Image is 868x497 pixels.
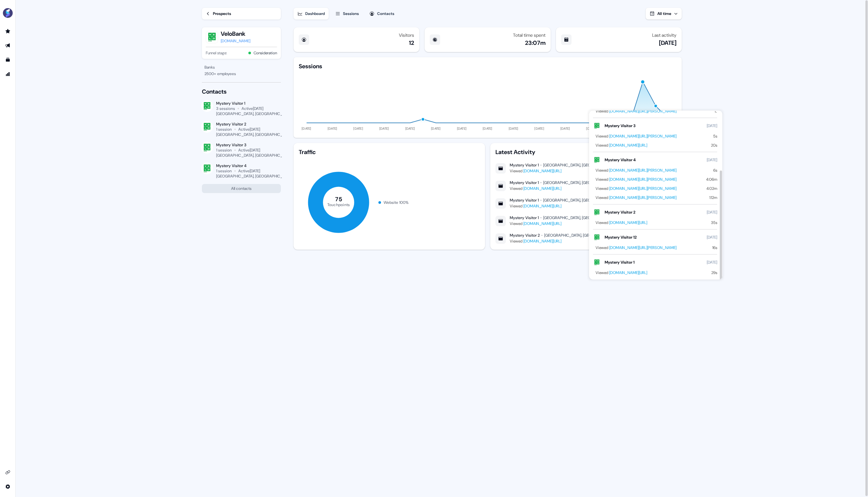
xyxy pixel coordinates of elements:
[609,186,677,191] a: [DOMAIN_NAME][URL][PERSON_NAME]
[3,481,13,492] a: Go to integrations
[646,8,682,20] button: All time
[221,30,250,38] button: VeloBank
[3,40,13,51] a: Go to outbound experience
[523,168,561,174] a: [DOMAIN_NAME][URL]
[3,69,13,79] a: Go to attribution
[543,163,619,168] div: [GEOGRAPHIC_DATA], [GEOGRAPHIC_DATA]
[609,195,677,200] a: [DOMAIN_NAME][URL][PERSON_NAME]
[216,106,235,111] div: 3 sessions
[605,259,635,266] div: Mystery Visitor 1
[657,11,671,16] span: All time
[609,177,677,182] a: [DOMAIN_NAME][URL][PERSON_NAME]
[335,195,342,203] tspan: 75
[605,157,636,163] div: Mystery Visitor 4
[399,33,414,38] div: Visitors
[510,163,539,168] div: Mystery Visitor 1
[706,186,717,191] div: 4:02m
[238,148,260,153] div: Active [DATE]
[510,233,540,238] div: Mystery Visitor 2
[242,106,263,111] div: Active [DATE]
[711,220,717,225] div: 35s
[216,148,232,153] div: 1 session
[593,143,650,148] div: Viewed
[331,8,363,20] button: Sessions
[510,185,619,192] div: Viewed
[305,10,325,17] div: Dashboard
[202,88,281,96] div: Contacts
[707,209,717,216] div: [DATE]
[483,126,493,131] tspan: [DATE]
[711,270,717,275] div: 29s
[706,177,717,182] div: 4:06m
[605,209,636,216] div: Mystery Visitor 2
[609,134,677,139] a: [DOMAIN_NAME][URL][PERSON_NAME]
[302,126,311,131] tspan: [DATE]
[216,132,293,137] div: [GEOGRAPHIC_DATA], [GEOGRAPHIC_DATA]
[523,186,561,191] a: [DOMAIN_NAME][URL]
[609,143,647,148] a: [DOMAIN_NAME][URL]
[216,142,281,148] div: Mystery Visitor 3
[299,148,480,156] div: Traffic
[544,233,620,238] div: [GEOGRAPHIC_DATA], [GEOGRAPHIC_DATA]
[327,202,350,207] tspan: Touchpoints
[328,126,337,131] tspan: [DATE]
[593,270,650,275] div: Viewed
[343,10,359,17] div: Sessions
[405,126,415,131] tspan: [DATE]
[457,126,467,131] tspan: [DATE]
[525,39,546,47] div: 23:07m
[495,148,677,156] div: Latest Activity
[609,270,647,275] a: [DOMAIN_NAME][URL]
[593,195,679,200] div: Viewed
[510,220,619,227] div: Viewed
[3,26,13,36] a: Go to prospects
[3,467,13,477] a: Go to integrations
[509,126,519,131] tspan: [DATE]
[709,195,717,200] div: 1:12m
[560,126,570,131] tspan: [DATE]
[713,168,717,173] div: 6s
[609,220,647,225] a: [DOMAIN_NAME][URL]
[204,71,278,77] div: 2500 + employees
[534,126,544,131] tspan: [DATE]
[510,168,619,174] div: Viewed
[431,126,441,131] tspan: [DATE]
[713,134,717,139] div: 5s
[238,127,260,132] div: Active [DATE]
[707,123,717,129] div: [DATE]
[593,168,679,173] div: Viewed
[216,174,293,179] div: [GEOGRAPHIC_DATA], [GEOGRAPHIC_DATA]
[652,33,677,38] div: Last activity
[593,245,679,250] div: Viewed
[593,177,679,182] div: Viewed
[238,168,260,174] div: Active [DATE]
[3,55,13,65] a: Go to templates
[221,38,250,44] a: [DOMAIN_NAME]
[586,126,596,131] tspan: [DATE]
[609,109,677,114] a: [DOMAIN_NAME][URL][PERSON_NAME]
[609,245,677,250] a: [DOMAIN_NAME][URL][PERSON_NAME]
[216,111,293,116] div: [GEOGRAPHIC_DATA], [GEOGRAPHIC_DATA]
[254,50,277,56] button: Consideration
[294,8,329,20] button: Dashboard
[510,198,539,203] div: Mystery Visitor 1
[593,186,679,191] div: Viewed
[510,180,539,185] div: Mystery Visitor 1
[593,220,650,225] div: Viewed
[510,238,620,244] div: Viewed
[711,143,717,148] div: 20s
[353,126,363,131] tspan: [DATE]
[715,109,717,114] div: 1s
[510,203,619,209] div: Viewed
[543,198,619,203] div: [GEOGRAPHIC_DATA], [GEOGRAPHIC_DATA]
[707,234,717,241] div: [DATE]
[543,215,619,220] div: [GEOGRAPHIC_DATA], [GEOGRAPHIC_DATA]
[216,101,281,106] div: Mystery Visitor 1
[523,239,561,244] a: [DOMAIN_NAME][URL]
[216,122,281,127] div: Mystery Visitor 2
[593,109,679,114] div: Viewed
[707,157,717,163] div: [DATE]
[513,33,546,38] div: Total time spent
[379,126,389,131] tspan: [DATE]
